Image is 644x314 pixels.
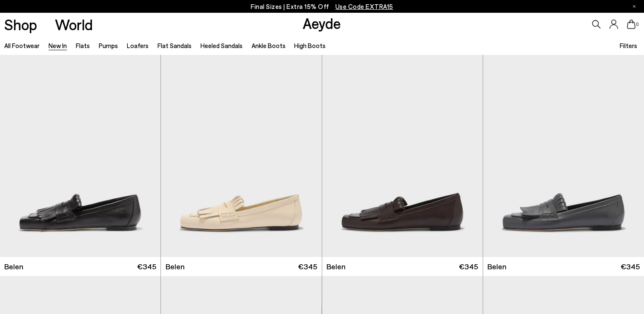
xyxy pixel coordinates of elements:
a: World [55,17,93,32]
a: Belen €345 [322,257,483,276]
a: Flats [76,42,90,49]
a: Loafers [127,42,149,49]
span: Belen [166,261,185,272]
span: Navigate to /collections/ss25-final-sizes [335,3,393,10]
a: Shop [4,17,37,32]
a: High Boots [294,42,326,49]
a: Ankle Boots [252,42,286,49]
a: 0 [627,20,635,29]
span: 0 [635,22,640,27]
a: Flat Sandals [157,42,192,49]
img: Belen Tassel Loafers [322,55,483,257]
a: Heeled Sandals [200,42,243,49]
a: New In [49,42,67,49]
span: Belen [4,261,23,272]
a: Pumps [99,42,118,49]
span: Belen [487,261,507,272]
p: Final Sizes | Extra 15% Off [251,1,393,12]
span: €345 [621,261,640,272]
span: Belen [326,261,346,272]
a: All Footwear [4,42,40,49]
img: Belen Tassel Loafers [483,55,644,257]
span: Filters [620,42,637,49]
a: Belen €345 [483,257,644,276]
a: Belen €345 [161,257,321,276]
span: €345 [459,261,478,272]
span: €345 [298,261,317,272]
span: €345 [137,261,156,272]
img: Belen Tassel Loafers [161,55,321,257]
a: Aeyde [303,14,341,32]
